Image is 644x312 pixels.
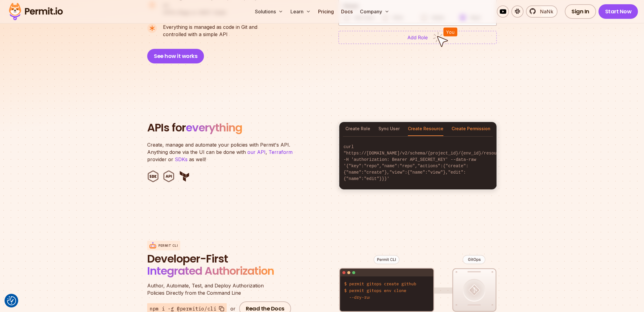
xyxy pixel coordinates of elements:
[147,263,274,279] span: Integrated Authorization
[253,5,286,18] button: Solutions
[288,5,313,18] button: Learn
[158,243,178,248] p: Permit CLI
[358,5,392,18] button: Company
[147,282,293,297] p: Policies Directly from the Command Line
[345,122,370,136] button: Create Role
[565,4,596,19] a: Sign In
[7,296,16,305] button: Consent Preferences
[536,8,553,15] span: NaNk
[598,4,638,19] a: Start Now
[378,122,400,136] button: Sync User
[316,5,336,18] a: Pricing
[339,5,355,18] a: Docs
[147,282,293,289] span: Author, Automate, Test, and Deploy Authorization
[269,149,293,155] a: Terraform
[408,122,443,136] button: Create Resource
[163,23,257,31] span: Everything is managed as code in Git and
[147,122,332,134] h2: APIs for
[147,141,299,163] p: Create, manage and automate your policies with Permit's API. Anything done via the UI can be done...
[186,120,242,135] span: everything
[163,23,257,38] p: controlled with a simple API
[526,5,558,18] a: NaNk
[147,253,293,265] span: Developer-First
[247,149,266,155] a: our API
[339,139,497,187] code: curl "https://[DOMAIN_NAME]/v2/schema/{project_id}/{env_id}/resources" -H 'authorization: Bearer ...
[6,1,66,22] img: Permit logo
[452,122,490,136] button: Create Permission
[7,296,16,305] img: Revisit consent button
[147,49,204,63] button: See how it works
[175,156,188,162] a: SDKs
